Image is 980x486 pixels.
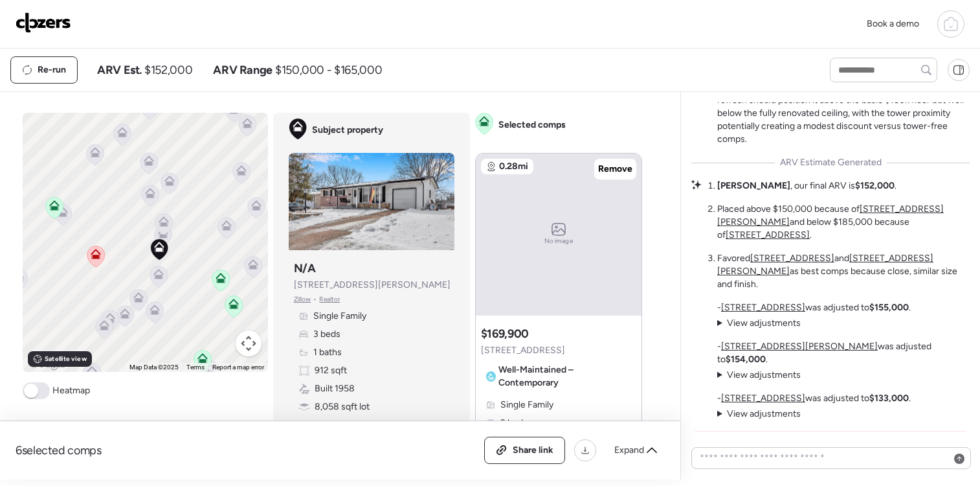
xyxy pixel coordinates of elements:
span: Heatmap [52,384,90,397]
img: Logo [16,12,71,33]
a: [STREET_ADDRESS] [726,229,810,240]
strong: $152,000 [855,180,895,191]
strong: $155,000 [869,302,909,313]
a: [STREET_ADDRESS] [721,393,805,404]
span: Zillow [294,294,311,305]
summary: View adjustments [717,408,801,421]
h3: $169,900 [481,326,529,341]
a: [STREET_ADDRESS] [721,302,805,313]
strong: $133,000 [869,393,909,404]
li: , our final ARV is . [717,179,896,192]
span: ARV Est. [97,62,142,78]
span: Expand [614,444,644,457]
a: [STREET_ADDRESS][PERSON_NAME] [721,341,878,352]
span: 8,058 sqft lot [315,400,370,413]
span: Single Family [500,399,553,411]
span: Well-Maintained – Contemporary [498,364,631,389]
p: - was adjusted to . [717,392,911,405]
span: [STREET_ADDRESS] [481,344,565,357]
span: Selected comps [498,119,566,132]
span: 3 beds [500,417,528,430]
span: Subject property [312,124,383,137]
img: Google [26,355,69,372]
summary: View adjustments [717,317,801,330]
span: No image [544,236,573,246]
span: Remove [598,163,632,176]
span: View adjustments [727,408,801,419]
h3: N/A [294,260,316,276]
span: View adjustments [727,369,801,380]
span: $152,000 [144,62,192,78]
p: - was adjusted to . [717,301,911,314]
a: Report a map error [212,364,264,371]
summary: View adjustments [717,369,801,382]
span: Book a demo [867,18,919,29]
span: View adjustments [727,318,801,329]
a: [STREET_ADDRESS] [750,253,834,264]
button: Map camera controls [236,330,262,356]
span: Share link [513,444,553,457]
span: Re-run [38,64,66,76]
span: Garage [315,419,344,432]
span: [STREET_ADDRESS][PERSON_NAME] [294,279,451,292]
span: • [313,294,317,305]
span: ARV Estimate Generated [780,156,882,169]
span: Single Family [313,310,366,323]
span: 912 sqft [315,364,347,377]
span: Map Data ©2025 [129,364,179,371]
span: ARV Range [213,62,273,78]
strong: $154,000 [726,354,766,365]
span: Built 1958 [315,382,355,395]
span: 6 selected comps [16,443,102,458]
span: Satellite view [45,354,86,364]
p: - was adjusted to . [717,340,970,366]
a: Open this area in Google Maps (opens a new window) [26,355,69,372]
span: 3 beds [313,328,340,341]
span: 0.28mi [499,160,528,173]
li: Favored and as best comps because close, similar size and finish. [717,252,970,291]
span: 1 baths [313,346,342,359]
a: Terms (opens in new tab) [186,364,205,371]
span: $150,000 - $165,000 [275,62,382,78]
span: Realtor [319,294,340,305]
li: Placed above $150,000 because of and below $185,000 because of . [717,203,970,242]
strong: [PERSON_NAME] [717,180,790,191]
